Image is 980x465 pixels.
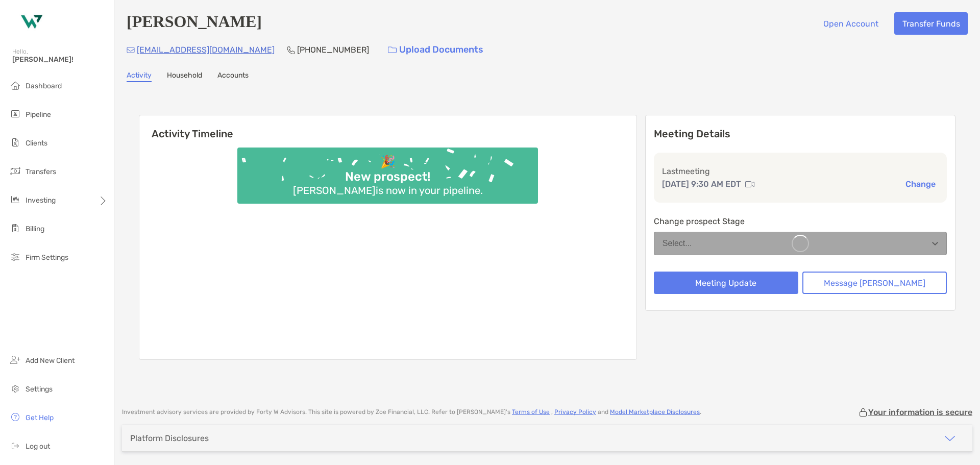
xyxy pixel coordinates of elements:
[654,272,798,294] button: Meeting Update
[12,55,108,64] span: [PERSON_NAME]!
[9,136,21,149] img: clients icon
[26,385,53,394] span: Settings
[289,184,487,197] div: [PERSON_NAME] is now in your pipeline.
[654,215,947,228] p: Change prospect Stage
[297,43,369,56] p: [PHONE_NUMBER]
[130,433,209,443] div: Platform Disclosures
[217,71,249,82] a: Accounts
[610,408,700,415] a: Model Marketplace Disclosures
[122,408,701,416] p: Investment advisory services are provided by Forty W Advisors . This site is powered by Zoe Finan...
[554,408,596,415] a: Privacy Policy
[745,180,754,188] img: communication type
[26,167,56,176] span: Transfers
[127,47,135,53] img: Email Icon
[9,411,21,423] img: get-help icon
[341,169,434,184] div: New prospect!
[662,178,741,190] p: [DATE] 9:30 AM EDT
[802,272,947,294] button: Message [PERSON_NAME]
[9,165,21,177] img: transfers icon
[127,12,262,35] h4: [PERSON_NAME]
[9,193,21,206] img: investing icon
[944,432,956,445] img: icon arrow
[9,382,21,395] img: settings icon
[388,46,397,54] img: button icon
[815,12,886,35] button: Open Account
[9,439,21,452] img: logout icon
[9,79,21,91] img: dashboard icon
[137,43,275,56] p: [EMAIL_ADDRESS][DOMAIN_NAME]
[26,82,62,90] span: Dashboard
[26,139,47,148] span: Clients
[9,108,21,120] img: pipeline icon
[512,408,550,415] a: Terms of Use
[167,71,202,82] a: Household
[662,165,939,178] p: Last meeting
[26,253,68,262] span: Firm Settings
[287,46,295,54] img: Phone Icon
[9,251,21,263] img: firm-settings icon
[127,71,152,82] a: Activity
[26,225,44,233] span: Billing
[9,222,21,234] img: billing icon
[902,179,939,189] button: Change
[26,196,56,205] span: Investing
[26,442,50,451] span: Log out
[12,4,49,41] img: Zoe Logo
[26,110,51,119] span: Pipeline
[381,39,490,61] a: Upload Documents
[376,155,400,169] div: 🎉
[868,407,972,417] p: Your information is secure
[654,128,947,140] p: Meeting Details
[139,115,636,140] h6: Activity Timeline
[26,356,75,365] span: Add New Client
[894,12,968,35] button: Transfer Funds
[26,413,54,422] span: Get Help
[9,354,21,366] img: add_new_client icon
